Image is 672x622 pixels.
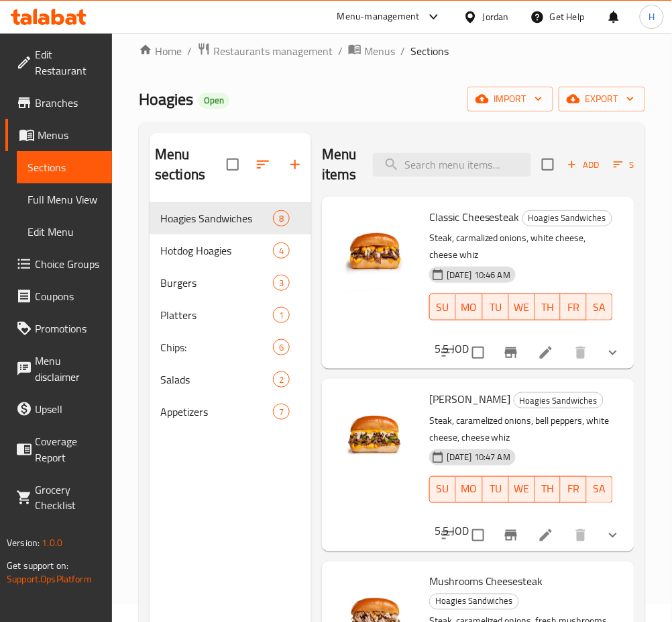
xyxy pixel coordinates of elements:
[541,480,556,499] span: TH
[566,298,581,317] span: FR
[605,345,621,361] svg: Show Choices
[17,183,112,216] a: Full Menu View
[5,425,112,474] a: Coverage Report
[538,527,554,543] a: Edit menu item
[429,572,543,592] span: Mushrooms Cheesesteak
[5,38,112,87] a: Edit Restaurant
[273,242,290,259] div: items
[514,298,530,317] span: WE
[534,150,562,179] span: Select section
[333,390,418,476] img: Philly Cheesesteak
[597,519,629,551] button: show more
[35,401,101,417] span: Upsell
[7,535,40,552] span: Version:
[274,406,289,418] span: 7
[160,275,273,291] div: Burgers
[432,337,464,369] button: sort-choices
[160,210,273,226] span: Hoagies Sandwiches
[5,393,112,425] a: Upsell
[5,87,112,119] a: Branches
[273,307,290,323] div: items
[483,9,509,24] div: Jordan
[565,157,602,173] span: Add
[333,208,418,294] img: Classic Cheesesteak
[160,339,273,355] span: Chips:
[274,373,289,386] span: 2
[514,480,530,499] span: WE
[456,294,483,320] button: MO
[199,95,229,106] span: Open
[139,42,645,60] nav: breadcrumb
[150,197,311,433] nav: Menu sections
[605,527,621,543] svg: Show Choices
[274,245,289,257] span: 4
[150,363,311,396] div: Salads2
[160,242,273,259] span: Hotdog Hoagies
[429,476,456,503] button: SU
[514,393,603,408] span: Hoagies Sandwiches
[38,127,101,143] span: Menus
[535,476,561,503] button: TH
[523,210,612,226] span: Hoagies Sandwiches
[17,216,112,248] a: Edit Menu
[565,519,597,551] button: delete
[150,396,311,428] div: Appetizers7
[461,298,478,317] span: MO
[514,392,604,408] div: Hoagies Sandwiches
[5,248,112,280] a: Choice Groups
[35,95,101,111] span: Branches
[597,337,629,369] button: show more
[509,294,535,320] button: WE
[400,43,405,59] li: /
[150,267,311,299] div: Burgers3
[337,9,420,25] div: Menu-management
[5,474,112,522] a: Grocery Checklist
[150,202,311,234] div: Hoagies Sandwiches8
[541,298,556,317] span: TH
[274,277,289,290] span: 3
[35,482,101,514] span: Grocery Checklist
[430,594,518,609] span: Hoagies Sandwiches
[559,87,645,112] button: export
[35,256,101,272] span: Choice Groups
[410,43,449,59] span: Sections
[464,521,492,549] span: Select to update
[273,371,290,388] div: items
[338,43,343,59] li: /
[139,43,182,59] a: Home
[35,320,101,337] span: Promotions
[150,299,311,331] div: Platters1
[150,331,311,363] div: Chips:6
[649,9,655,24] span: H
[587,476,613,503] button: SA
[274,212,289,225] span: 8
[488,298,504,317] span: TU
[35,353,101,385] span: Menu disclaimer
[566,480,581,499] span: FR
[565,337,597,369] button: delete
[464,339,492,367] span: Select to update
[27,191,101,208] span: Full Menu View
[441,269,516,281] span: [DATE] 10:46 AM
[435,480,451,499] span: SU
[429,412,613,446] p: Steak, caramelized onions, bell peppers, white cheese, cheese whiz
[522,210,612,226] div: Hoagies Sandwiches
[322,144,357,185] h2: Menu items
[139,84,193,114] span: Hoagies
[155,144,227,185] h2: Menu sections
[614,157,651,173] span: Sort
[483,294,509,320] button: TU
[35,288,101,304] span: Coupons
[429,389,511,409] span: [PERSON_NAME]
[483,476,509,503] button: TU
[509,476,535,503] button: WE
[5,345,112,393] a: Menu disclaimer
[219,150,247,179] span: Select all sections
[160,404,273,420] div: Appetizers
[467,87,553,112] button: import
[279,148,311,181] button: Add section
[429,230,613,263] p: Steak, carmalized onions, white cheese, cheese whiz
[7,571,92,588] a: Support.OpsPlatform
[5,280,112,312] a: Coupons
